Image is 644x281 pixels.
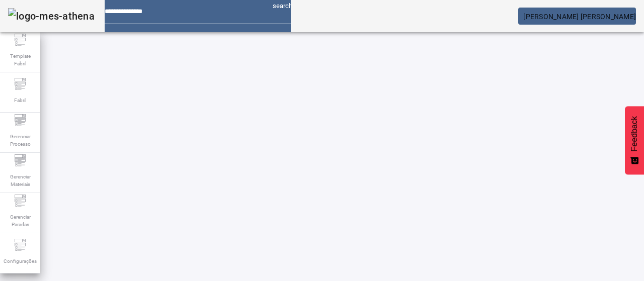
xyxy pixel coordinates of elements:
span: Configurações [1,254,40,268]
span: Fabril [11,93,29,107]
span: Template Fabril [5,49,35,70]
span: Gerenciar Paradas [5,210,35,231]
span: [PERSON_NAME] [PERSON_NAME] [523,13,636,21]
span: Feedback [630,116,639,151]
span: Gerenciar Processo [5,130,35,151]
button: Feedback - Mostrar pesquisa [625,106,644,174]
span: Gerenciar Materiais [5,170,35,191]
img: logo-mes-athena [8,8,95,24]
